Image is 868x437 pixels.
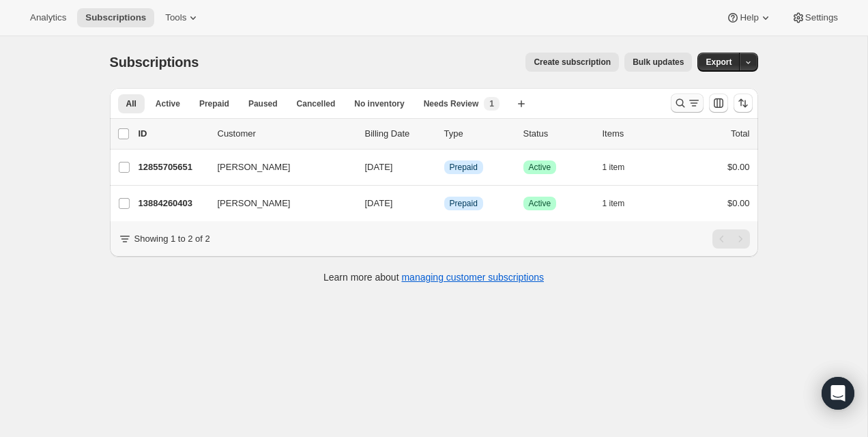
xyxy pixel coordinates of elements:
[805,12,838,23] span: Settings
[218,197,291,210] span: [PERSON_NAME]
[77,8,154,27] button: Subscriptions
[134,232,210,246] p: Showing 1 to 2 of 2
[139,197,207,210] p: 13884260403
[671,94,704,113] button: Search and filter results
[297,98,336,109] span: Cancelled
[139,158,750,177] div: 12855705651[PERSON_NAME][DATE]InfoPrepaidSuccessActive1 item$0.00
[157,8,208,27] button: Tools
[529,198,551,209] span: Active
[529,162,551,173] span: Active
[510,94,532,113] button: Create new view
[139,127,207,141] p: ID
[525,53,619,72] button: Create subscription
[727,162,750,172] span: $0.00
[603,127,671,141] div: Items
[218,127,354,141] p: Customer
[603,162,625,173] span: 1 item
[424,98,479,109] span: Needs Review
[706,57,732,68] span: Export
[365,127,433,141] p: Billing Date
[30,12,66,23] span: Analytics
[489,98,494,109] span: 1
[709,94,728,113] button: Customize table column order and visibility
[199,98,229,109] span: Prepaid
[727,198,750,208] span: $0.00
[85,12,146,23] span: Subscriptions
[209,193,346,214] button: [PERSON_NAME]
[534,57,611,68] span: Create subscription
[139,160,207,174] p: 12855705651
[712,229,750,249] nav: Pagination
[523,127,592,141] p: Status
[156,98,180,109] span: Active
[450,198,478,209] span: Prepaid
[209,156,346,178] button: [PERSON_NAME]
[365,198,393,208] span: [DATE]
[740,12,758,23] span: Help
[444,127,512,141] div: Type
[734,94,753,113] button: Sort the results
[110,55,199,70] span: Subscriptions
[731,127,749,141] p: Total
[450,162,478,173] span: Prepaid
[633,57,684,68] span: Bulk updates
[165,12,186,23] span: Tools
[139,127,750,141] div: IDCustomerBilling DateTypeStatusItemsTotal
[718,8,780,27] button: Help
[603,194,640,213] button: 1 item
[22,8,74,27] button: Analytics
[783,8,846,27] button: Settings
[323,270,544,284] p: Learn more about
[603,198,625,209] span: 1 item
[354,98,404,109] span: No inventory
[603,158,640,177] button: 1 item
[365,162,393,172] span: [DATE]
[248,98,278,109] span: Paused
[218,160,291,174] span: [PERSON_NAME]
[697,53,740,72] button: Export
[401,272,544,283] a: managing customer subscriptions
[822,377,854,410] div: Open Intercom Messenger
[624,53,692,72] button: Bulk updates
[139,194,750,213] div: 13884260403[PERSON_NAME][DATE]InfoPrepaidSuccessActive1 item$0.00
[126,98,136,109] span: All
